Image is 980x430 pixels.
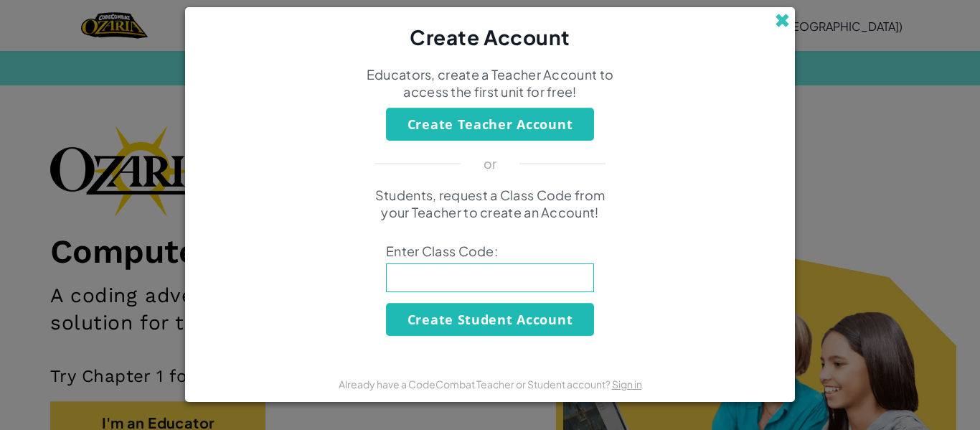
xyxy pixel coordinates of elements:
span: Enter Class Code: [386,243,594,260]
a: Sign in [612,378,642,391]
span: Create Account [410,24,570,50]
p: Educators, create a Teacher Account to access the first unit for free! [364,66,616,101]
p: Students, request a Class Code from your Teacher to create an Account! [364,187,616,221]
p: or [484,155,497,172]
button: Create Teacher Account [386,108,594,141]
button: Create Student Account [386,303,594,336]
span: Already have a CodeCombat Teacher or Student account? [339,378,612,391]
